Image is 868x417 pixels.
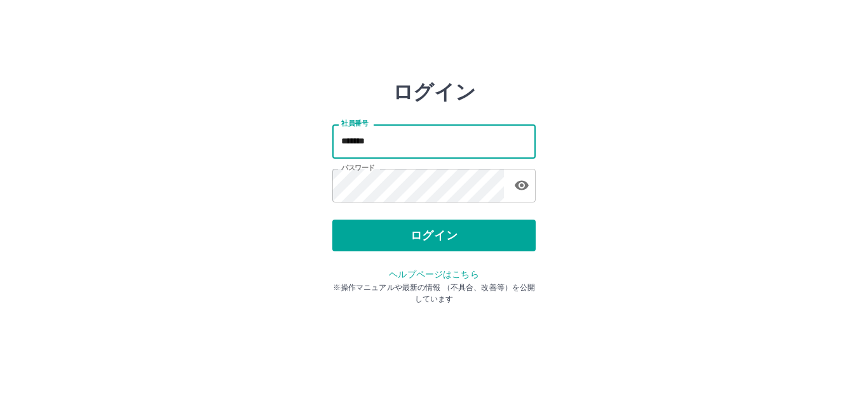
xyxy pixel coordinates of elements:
[332,282,536,305] p: ※操作マニュアルや最新の情報 （不具合、改善等）を公開しています
[332,220,536,251] button: ログイン
[341,163,375,173] label: パスワード
[389,269,478,279] a: ヘルプページはこちら
[341,119,368,128] label: 社員番号
[393,80,476,104] h2: ログイン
